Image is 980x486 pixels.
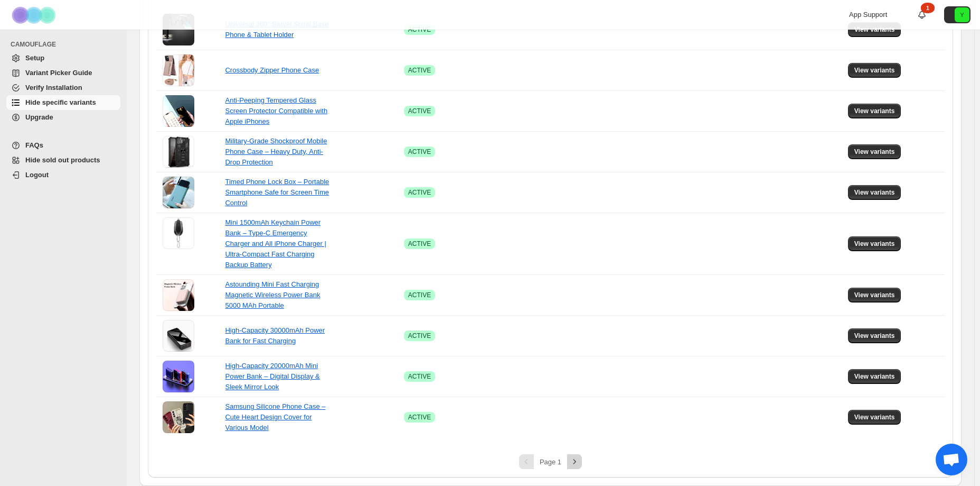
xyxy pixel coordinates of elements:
span: Logout [25,171,49,179]
button: Avatar with initials Y [944,6,970,23]
a: 1 [917,10,927,20]
button: View variants [848,185,901,200]
img: High-Capacity 30000mAh Power Bank for Fast Charging [163,320,194,352]
span: View variants [854,148,895,156]
img: Samsung Silicone Phone Case – Cute Heart Design Cover for Various Model [163,401,194,433]
span: Variant Picker Guide [25,69,92,77]
text: Y [960,12,964,18]
span: Upgrade [25,113,53,121]
button: Next [567,454,582,469]
span: Hide specific variants [25,98,96,106]
span: ACTIVE [408,148,431,156]
button: View variants [848,104,901,118]
img: Crossbody Zipper Phone Case [163,54,194,86]
img: Camouflage [8,1,61,30]
span: ACTIVE [408,372,431,381]
span: View variants [854,66,895,75]
a: Anti-Peeping Tempered Glass Screen Protector Compatible with Apple iPhones [225,96,327,125]
div: 1 [921,3,935,13]
span: ACTIVE [408,413,431,421]
img: Mini 1500mAh Keychain Power Bank – Type-C Emergency Charger and All iPhone Charger | Ultra-Compac... [163,217,194,249]
img: Military-Grade Shockproof Mobile Phone Case – Heavy Duty, Anti-Drop Protection [163,136,194,168]
a: Crossbody Zipper Phone Case [225,66,319,74]
button: View variants [848,410,901,425]
a: Hide sold out products [6,153,120,168]
a: Timed Phone Lock Box – Portable Smartphone Safe for Screen Time Control [225,178,329,207]
span: ACTIVE [408,25,431,34]
nav: Pagination [156,454,945,469]
button: View variants [848,369,901,384]
button: View variants [848,328,901,343]
img: Timed Phone Lock Box – Portable Smartphone Safe for Screen Time Control [163,177,194,208]
span: ACTIVE [408,66,431,75]
span: Verify Installation [25,84,82,91]
span: Avatar with initials Y [955,7,969,22]
img: Anti-Peeping Tempered Glass Screen Protector Compatible with Apple iPhones [163,95,194,127]
button: View variants [848,236,901,251]
span: App Support [849,11,887,19]
button: View variants [848,63,901,78]
span: Page 1 [540,458,561,466]
span: View variants [854,372,895,381]
span: ACTIVE [408,332,431,340]
span: View variants [854,240,895,248]
button: View variants [848,288,901,302]
span: View variants [854,188,895,197]
span: View variants [854,107,895,115]
a: Logout [6,168,120,182]
a: Upgrade [6,110,120,125]
span: FAQs [25,141,43,149]
button: View variants [848,144,901,159]
a: Verify Installation [6,80,120,95]
span: ACTIVE [408,291,431,299]
a: Samsung Silicone Phone Case – Cute Heart Design Cover for Various Model [225,402,325,432]
a: High-Capacity 30000mAh Power Bank for Fast Charging [225,326,325,345]
span: View variants [854,291,895,299]
span: View variants [854,25,895,34]
img: Astounding Mini Fast Charging Magnetic Wireless Power Bank 5000 MAh Portable [163,279,194,311]
a: Setup [6,51,120,66]
span: ACTIVE [408,188,431,197]
a: Astounding Mini Fast Charging Magnetic Wireless Power Bank 5000 MAh Portable [225,280,320,309]
span: Hide sold out products [25,156,100,164]
span: Setup [25,54,44,62]
span: ACTIVE [408,240,431,248]
a: Mini 1500mAh Keychain Power Bank – Type-C Emergency Charger and All iPhone Charger | Ultra-Compac... [225,218,326,269]
span: CAMOUFLAGE [11,40,121,49]
span: ACTIVE [408,107,431,115]
img: High-Capacity 20000mAh Mini Power Bank – Digital Display & Sleek Mirror Look [163,361,194,392]
a: Military-Grade Shockproof Mobile Phone Case – Heavy Duty, Anti-Drop Protection [225,137,327,166]
a: Variant Picker Guide [6,66,120,80]
span: View variants [854,332,895,340]
a: Hide specific variants [6,95,120,110]
span: View variants [854,413,895,421]
a: FAQs [6,138,120,153]
button: View variants [848,22,901,37]
a: High-Capacity 20000mAh Mini Power Bank – Digital Display & Sleek Mirror Look [225,362,319,391]
a: Open chat [936,444,967,475]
